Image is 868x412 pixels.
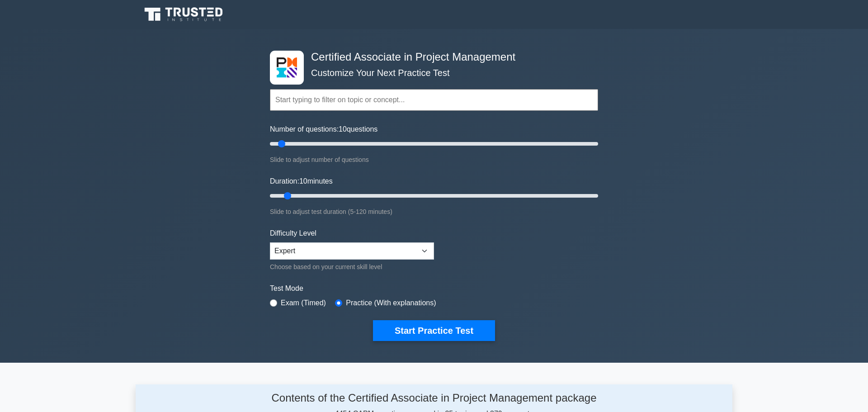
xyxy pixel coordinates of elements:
[270,124,377,135] label: Number of questions: questions
[281,298,326,308] label: Exam (Timed)
[270,228,316,239] label: Difficulty Level
[307,51,554,64] h4: Certified Associate in Project Management
[373,320,495,341] button: Start Practice Test
[221,392,647,405] h4: Contents of the Certified Associate in Project Management package
[270,89,598,111] input: Start typing to filter on topic or concept...
[270,154,598,165] div: Slide to adjust number of questions
[299,177,307,185] span: 10
[339,125,347,133] span: 10
[346,298,436,308] label: Practice (With explanations)
[270,176,333,187] label: Duration: minutes
[270,206,598,217] div: Slide to adjust test duration (5-120 minutes)
[270,261,434,272] div: Choose based on your current skill level
[270,283,598,294] label: Test Mode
